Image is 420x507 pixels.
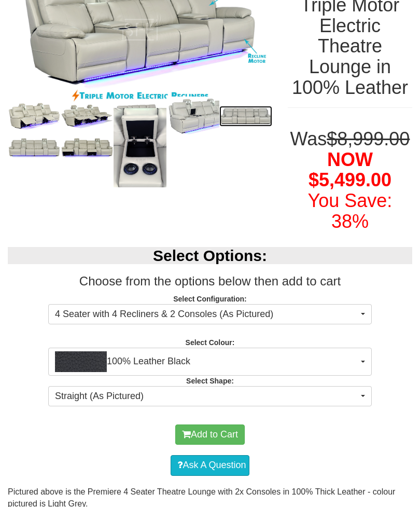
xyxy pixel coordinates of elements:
strong: Select Colour: [186,338,235,347]
button: Add to Cart [175,424,245,445]
span: 100% Leather Black [55,351,358,372]
span: 4 Seater with 4 Recliners & 2 Consoles (As Pictured) [55,308,358,321]
span: NOW $5,499.00 [309,149,391,191]
h3: Choose from the options below then add to cart [8,275,412,288]
font: You Save: 38% [308,190,393,232]
img: 100% Leather Black [55,351,107,372]
strong: Select Shape: [186,377,234,385]
button: 100% Leather Black100% Leather Black [48,348,372,376]
a: Ask A Question [171,455,249,476]
del: $8,999.00 [327,128,410,149]
h1: Was [288,129,412,231]
b: Select Options: [153,247,267,264]
button: Straight (As Pictured) [48,386,372,407]
strong: Select Configuration: [173,295,247,303]
span: Straight (As Pictured) [55,390,358,403]
button: 4 Seater with 4 Recliners & 2 Consoles (As Pictured) [48,304,372,325]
